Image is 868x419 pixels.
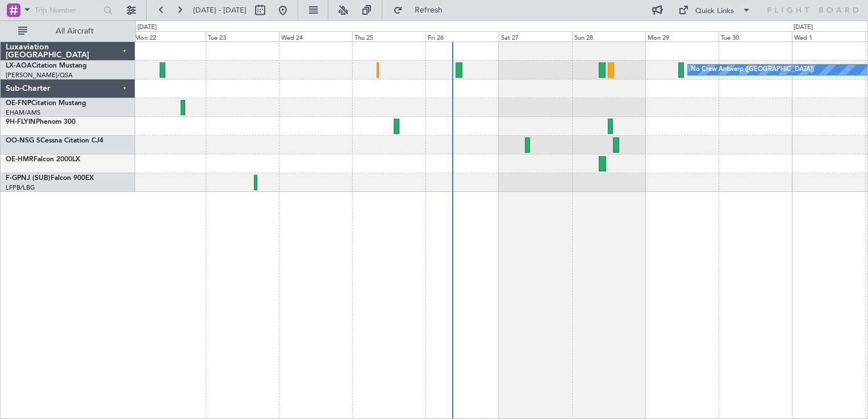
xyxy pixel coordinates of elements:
div: Sat 27 [499,31,572,41]
div: [DATE] [794,23,813,32]
span: OO-NSG S [6,137,40,144]
div: Fri 26 [425,31,499,41]
a: 9H-FLYINPhenom 300 [6,119,76,125]
div: Sun 28 [572,31,645,41]
a: [PERSON_NAME]/QSA [6,71,73,79]
button: All Aircraft [12,22,123,40]
a: F-GPNJ (SUB)Falcon 900EX [6,175,94,182]
input: Trip Number [35,2,100,19]
span: OE-FNP [6,100,31,107]
a: LFPB/LBG [6,183,35,192]
span: All Aircraft [30,27,120,35]
button: Refresh [388,1,456,19]
a: OO-NSG SCessna Citation CJ4 [6,137,103,144]
a: LX-AOACitation Mustang [6,62,87,69]
div: Mon 29 [645,31,719,41]
div: Mon 22 [132,31,206,41]
div: Wed 1 [792,31,865,41]
span: 9H-FLYIN [6,119,36,125]
a: OE-FNPCitation Mustang [6,100,86,107]
span: LX-AOA [6,62,32,69]
div: Thu 25 [352,31,425,41]
div: [DATE] [137,23,157,32]
div: Tue 23 [206,31,279,41]
div: Tue 30 [719,31,792,41]
span: OE-HMR [6,156,34,163]
span: [DATE] - [DATE] [193,5,247,15]
span: F-GPNJ (SUB) [6,175,51,182]
a: EHAM/AMS [6,108,40,117]
div: Wed 24 [279,31,352,41]
a: OE-HMRFalcon 2000LX [6,156,80,163]
span: Refresh [405,6,453,14]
